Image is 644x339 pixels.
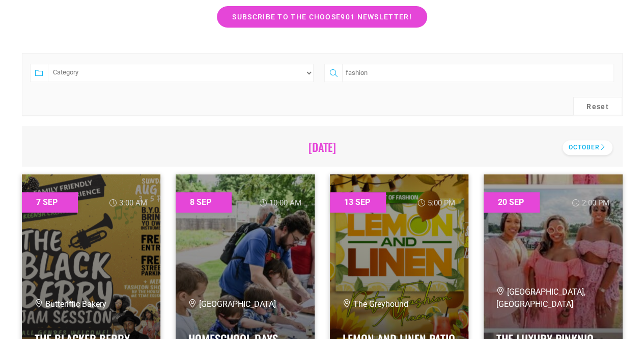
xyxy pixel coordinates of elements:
[573,97,622,115] button: Reset
[188,299,276,309] span: [GEOGRAPHIC_DATA]
[217,6,427,28] a: Subscribe to the Choose901 newsletter!
[496,287,585,309] span: [GEOGRAPHIC_DATA], [GEOGRAPHIC_DATA]
[343,299,408,309] span: The Greyhound
[232,13,411,20] span: Subscribe to the Choose901 newsletter!
[35,299,106,309] span: Butteriffic Bakery
[342,64,613,82] input: Search
[36,140,608,153] h2: [DATE]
